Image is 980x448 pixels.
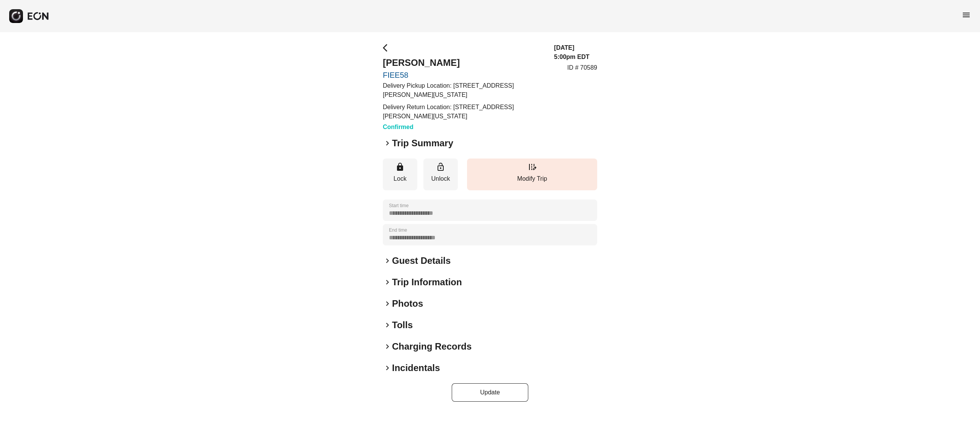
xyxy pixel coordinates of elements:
h2: Incidentals [392,362,440,374]
p: Modify Trip [471,174,593,183]
span: keyboard_arrow_right [383,342,392,351]
span: menu [962,10,971,20]
a: FIEE58 [383,70,545,80]
span: keyboard_arrow_right [383,363,392,373]
span: edit_road [528,162,537,172]
h2: Guest Details [392,255,451,267]
span: lock [395,162,405,172]
span: keyboard_arrow_right [383,299,392,308]
span: lock_open [436,162,445,172]
button: Update [452,383,528,402]
button: Modify Trip [467,159,597,190]
h2: Photos [392,298,423,310]
span: keyboard_arrow_right [383,278,392,287]
button: Lock [383,159,417,190]
h2: Tolls [392,319,413,331]
h2: Charging Records [392,340,472,353]
h2: [PERSON_NAME] [383,57,545,69]
p: Delivery Pickup Location: [STREET_ADDRESS][PERSON_NAME][US_STATE] [383,81,545,100]
h2: Trip Summary [392,137,453,149]
p: Unlock [427,174,454,183]
span: keyboard_arrow_right [383,139,392,148]
span: arrow_back_ios [383,43,392,52]
p: ID # 70589 [567,63,597,72]
span: keyboard_arrow_right [383,320,392,330]
p: Delivery Return Location: [STREET_ADDRESS][PERSON_NAME][US_STATE] [383,103,545,121]
h2: Trip Information [392,276,462,288]
h3: Confirmed [383,123,545,132]
span: keyboard_arrow_right [383,256,392,265]
button: Unlock [423,159,458,190]
h3: [DATE] 5:00pm EDT [554,43,597,62]
p: Lock [387,174,413,183]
